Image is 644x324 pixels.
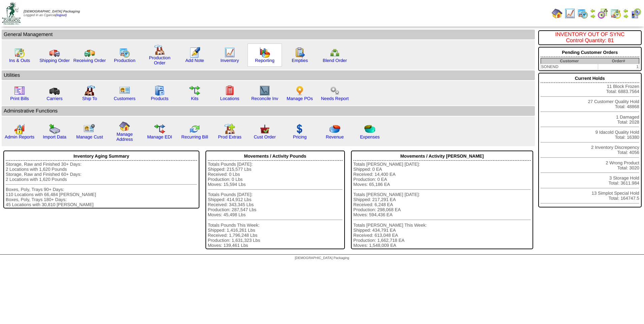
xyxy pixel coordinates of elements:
[43,134,66,139] a: Import Data
[598,58,639,64] th: Order#
[259,47,270,58] img: graph.gif
[541,32,639,44] div: INVENTORY OUT OF SYNC Control Quantity: 81
[189,47,200,58] img: orders.gif
[287,96,313,101] a: Manage POs
[119,85,130,96] img: customers.gif
[623,13,629,19] img: arrowright.gif
[154,44,165,55] img: factory.gif
[329,124,340,134] img: pie_chart.png
[114,58,135,63] a: Production
[321,96,349,101] a: Needs Report
[541,58,598,64] th: Customer
[149,55,170,65] a: Production Order
[84,85,95,96] img: factory2.gif
[24,10,80,17] span: Logged in as Cgarcia
[353,162,531,248] div: Totals [PERSON_NAME] [DATE]: Shipped: 0 EA Received: 14,400 EA Production: 0 EA Moves: 65,186 EA ...
[84,124,96,134] img: managecust.png
[329,85,340,96] img: workflow.png
[353,152,531,161] div: Movements / Activity [PERSON_NAME]
[147,134,172,139] a: Manage EDI
[189,85,200,96] img: workflow.gif
[294,124,305,134] img: dollar.gif
[220,96,239,101] a: Locations
[14,47,25,58] img: calendarinout.gif
[610,8,621,19] img: calendarinout.gif
[590,13,595,19] img: arrowright.gif
[2,30,535,39] td: General Management
[119,121,130,132] img: home.gif
[56,13,67,17] a: (logout)
[224,47,235,58] img: line_graph.gif
[5,134,34,139] a: Admin Reports
[538,73,642,207] div: 11 Block Frozen Total: 6883.7564 27 Customer Quality Hold Total: 48868 1 Damaged Total: 2028 9 Id...
[631,8,641,19] img: calendarcustomer.gif
[10,96,29,101] a: Print Bills
[295,256,349,260] span: [DEMOGRAPHIC_DATA] Packaging
[6,162,197,207] div: Storage, Raw and Finished 30+ Days: 2 Locations with 1,620 Pounds Storage, Raw and Finished 60+ D...
[49,47,60,58] img: truck.gif
[251,96,278,101] a: Reconcile Inv
[6,152,197,161] div: Inventory Aging Summary
[541,64,598,70] td: SONEND
[117,132,133,142] a: Manage Address
[208,152,343,161] div: Movements / Activity Pounds
[181,134,208,139] a: Recurring Bill
[590,8,595,13] img: arrowleft.gif
[541,74,639,83] div: Current Holds
[224,124,235,134] img: prodextras.gif
[119,47,130,58] img: calendarprod.gif
[577,8,588,19] img: calendarprod.gif
[323,58,347,63] a: Blend Order
[185,58,204,63] a: Add Note
[114,96,135,101] a: Customers
[326,134,344,139] a: Revenue
[154,85,165,96] img: cabinet.gif
[329,47,340,58] img: network.png
[189,124,200,134] img: reconcile.gif
[2,2,21,25] img: zoroco-logo-small.webp
[39,58,70,63] a: Shipping Order
[151,96,169,101] a: Products
[598,64,639,70] td: 1
[259,85,270,96] img: line_graph2.gif
[224,85,235,96] img: locations.gif
[49,85,60,96] img: truck3.gif
[218,134,241,139] a: Prod Extras
[565,8,575,19] img: line_graph.gif
[191,96,198,101] a: Kits
[49,124,60,134] img: import.gif
[154,124,165,134] img: edi.gif
[255,58,275,63] a: Reporting
[46,96,62,101] a: Carriers
[259,124,270,134] img: cust_order.png
[208,162,343,248] div: Totals Pounds [DATE]: Shipped: 215,577 Lbs Received: 0 Lbs Production: 0 Lbs Moves: 15,594 Lbs To...
[254,134,276,139] a: Cust Order
[9,58,30,63] a: Ins & Outs
[84,47,95,58] img: truck2.gif
[2,106,535,116] td: Adminstrative Functions
[294,85,305,96] img: po.png
[598,8,608,19] img: calendarblend.gif
[541,48,639,57] div: Pending Customer Orders
[292,58,308,63] a: Empties
[14,85,25,96] img: invoice2.gif
[24,10,80,13] span: [DEMOGRAPHIC_DATA] Packaging
[76,134,103,139] a: Manage Cust
[73,58,106,63] a: Receiving Order
[552,8,562,19] img: home.gif
[2,70,535,80] td: Utilities
[293,134,307,139] a: Pricing
[14,124,25,134] img: graph2.png
[364,124,375,134] img: pie_chart2.png
[294,47,305,58] img: workorder.gif
[82,96,97,101] a: Ship To
[221,58,239,63] a: Inventory
[360,134,380,139] a: Expenses
[623,8,629,13] img: arrowleft.gif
